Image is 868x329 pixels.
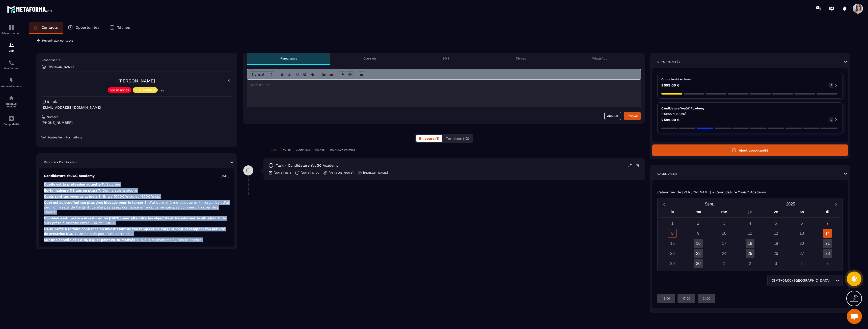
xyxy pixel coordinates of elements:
div: lu [660,208,685,217]
div: 14 [823,229,832,238]
a: automationsautomationsAutomatisations [1,74,21,91]
button: Previous month [660,201,669,207]
p: JOURNAUX D'APPELS [330,148,355,152]
div: 3 [771,259,780,268]
p: Revenir aux contacts [42,39,73,42]
p: [PERSON_NAME] [363,171,388,175]
div: 13 [797,229,806,238]
p: SMS [443,56,449,61]
p: Numéro [47,115,58,119]
div: ve [763,208,789,217]
a: Opportunités [63,22,104,34]
p: Opportunités [657,60,681,64]
div: 28 [823,249,832,258]
p: VSL Mailing [135,88,155,92]
span: : Oui, je suis majeure [100,188,137,192]
div: 5 [771,219,780,228]
p: Contacts [41,25,58,30]
p: Quel est aujourd’hui ton plus gros blocage pour te lancer ? [44,200,229,215]
p: Opportunité à closer [661,77,839,81]
button: Ajout opportunité [652,144,848,156]
div: Search for option [767,275,843,286]
div: 10 [720,229,728,238]
p: Réponses Planificateur [44,160,78,164]
p: vsl inscrits [110,88,129,92]
div: 23 [694,249,703,258]
span: Terminés (12) [446,136,469,140]
div: Ouvrir le chat [847,309,862,324]
div: Calendar wrapper [660,208,840,268]
p: 0 [831,118,832,122]
div: 8 [668,229,677,238]
button: Annuler [604,112,621,120]
img: accountant [8,115,14,122]
p: [DATE] 11:13 [274,171,291,175]
p: [EMAIL_ADDRESS][DOMAIN_NAME] [41,105,232,110]
input: Search for option [831,278,834,283]
div: 9 [694,229,703,238]
span: (GMT+01:00) [GEOGRAPHIC_DATA] [771,278,831,283]
p: Responsable [41,58,232,62]
div: 2 [746,259,754,268]
p: Tableau de bord [1,32,21,35]
button: Terminés (12) [443,135,472,142]
div: 7 [823,219,832,228]
div: 24 [720,249,728,258]
a: accountantaccountantComptabilité [1,112,21,129]
p: Combien es-tu prête à investir en toi [DATE] pour atteindre tes objectifs et transformer ta situa... [44,216,229,225]
div: Envoyer [627,113,638,118]
div: 1 [720,259,728,268]
div: 19 [771,239,780,248]
div: 21 [823,239,832,248]
div: 20 [797,239,806,248]
div: 18 [746,239,754,248]
div: ma [685,208,711,217]
p: task - Candidature YouGC Academy [276,163,338,168]
p: Planificateur [1,67,21,70]
p: 2 599,00 € [661,118,680,122]
p: Automatisations [1,85,21,87]
p: 15:00 [662,296,670,301]
p: Es-tu majeure (18 ans ou plus) ? [44,188,229,193]
div: 12 [771,229,780,238]
p: CRM [1,49,21,52]
p: Réseaux Sociaux [1,102,21,108]
a: Tâches [104,22,135,34]
p: Quels sont tes revenus actuels ? [44,194,229,199]
button: Open years overlay [750,200,831,208]
div: 4 [797,259,806,268]
div: 6 [797,219,806,228]
div: 11 [746,229,754,238]
div: 4 [746,219,754,228]
a: formationformationTableau de bord [1,21,21,38]
span: En cours (1) [419,136,439,140]
p: 2 599,00 € [661,83,680,87]
span: : Salariée [104,182,120,186]
p: Comptabilité [1,123,21,126]
p: [PERSON_NAME] [49,65,74,69]
div: 22 [668,249,677,258]
a: social-networksocial-networkRéseaux Sociaux [1,91,21,112]
p: NOTES [283,148,291,152]
div: Calendar days [660,219,840,268]
p: [PERSON_NAME] [329,171,354,175]
p: Tâches [117,25,130,30]
p: 0 [831,83,832,87]
div: 27 [797,249,806,258]
div: 1 [668,219,677,228]
a: Contacts [29,22,63,34]
p: TÂCHES [315,148,324,152]
div: sa [789,208,815,217]
div: 26 [771,249,780,258]
span: : Je ne suis pas 100% certaine... [77,232,133,236]
img: social-network [8,95,14,101]
p: Opportunités [75,25,99,30]
div: 2 [694,219,703,228]
p: 17:00 [683,296,690,301]
p: WhatsApp [592,56,608,61]
a: [PERSON_NAME] [118,78,155,83]
div: 17 [720,239,728,248]
p: [PHONE_NUMBER] [41,120,232,125]
button: En cours (1) [416,135,442,142]
p: COURRIELS [296,148,310,152]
